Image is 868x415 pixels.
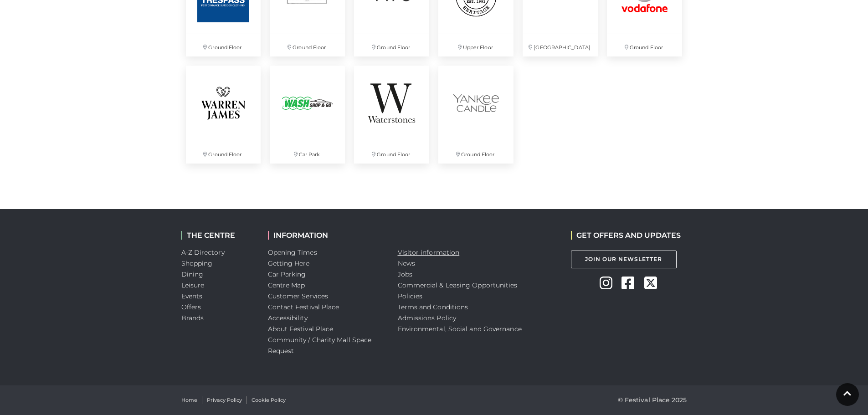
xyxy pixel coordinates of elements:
[268,281,305,289] a: Centre Map
[398,325,522,333] a: Environmental, Social and Governance
[398,292,423,300] a: Policies
[181,61,266,168] a: Ground Floor
[270,141,345,164] p: Car Park
[181,292,203,300] a: Events
[438,141,514,164] p: Ground Floor
[398,270,412,278] a: Jobs
[398,259,415,267] a: News
[398,314,457,322] a: Admissions Policy
[186,141,261,164] p: Ground Floor
[252,396,286,404] a: Cookie Policy
[607,34,682,56] p: Ground Floor
[398,248,460,256] a: Visitor information
[265,61,349,168] a: Wash Shop and Go, Basingstoke, Festival Place, Hampshire Car Park
[434,61,518,168] a: Ground Floor
[398,303,468,311] a: Terms and Conditions
[398,281,518,289] a: Commercial & Leasing Opportunities
[181,270,204,278] a: Dining
[354,34,429,56] p: Ground Floor
[571,251,677,268] a: Join Our Newsletter
[181,231,254,240] h2: THE CENTRE
[268,248,317,256] a: Opening Times
[268,231,384,240] h2: INFORMATION
[571,231,681,240] h2: GET OFFERS AND UPDATES
[618,395,687,405] p: © Festival Place 2025
[207,396,242,404] a: Privacy Policy
[270,66,345,141] img: Wash Shop and Go, Basingstoke, Festival Place, Hampshire
[181,281,205,289] a: Leisure
[438,34,514,56] p: Upper Floor
[186,34,261,56] p: Ground Floor
[349,61,434,168] a: Ground Floor
[181,314,204,322] a: Brands
[268,303,339,311] a: Contact Festival Place
[268,325,334,333] a: About Festival Place
[181,303,201,311] a: Offers
[268,270,306,278] a: Car Parking
[268,259,310,267] a: Getting Here
[181,248,225,256] a: A-Z Directory
[268,336,372,355] a: Community / Charity Mall Space Request
[354,141,429,164] p: Ground Floor
[270,34,345,56] p: Ground Floor
[181,396,197,404] a: Home
[523,34,598,56] p: [GEOGRAPHIC_DATA]
[268,314,308,322] a: Accessibility
[181,259,213,267] a: Shopping
[268,292,329,300] a: Customer Services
